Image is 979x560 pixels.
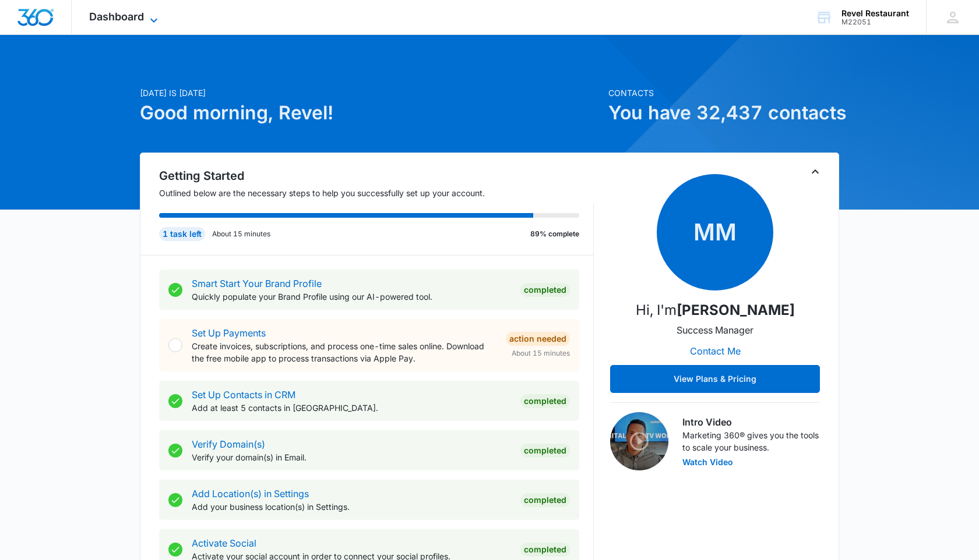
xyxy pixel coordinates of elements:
button: Watch Video [682,458,733,466]
div: 1 task left [159,227,205,241]
p: Create invoices, subscriptions, and process one-time sales online. Download the free mobile app t... [192,340,496,364]
p: [DATE] is [DATE] [140,87,601,99]
h3: Intro Video [682,415,820,429]
div: Action Needed [506,332,570,346]
a: Set Up Contacts in CRM [192,389,295,400]
div: account id [841,18,909,26]
button: View Plans & Pricing [610,365,820,393]
p: Verify your domain(s) in Email. [192,451,511,463]
a: Verify Domain(s) [192,438,265,450]
a: Activate Social [192,537,256,549]
div: Completed [520,394,570,408]
div: Completed [520,283,570,297]
h1: You have 32,437 contacts [608,99,839,127]
a: Set Up Payments [192,327,266,339]
p: Marketing 360® gives you the tools to scale your business. [682,429,820,453]
a: Add Location(s) in Settings [192,488,309,499]
span: About 15 minutes [512,348,570,359]
span: MM [657,174,773,290]
p: About 15 minutes [212,229,270,239]
button: Toggle Collapse [808,165,822,179]
button: Contact Me [678,337,752,365]
div: Completed [520,493,570,507]
p: Hi, I'm [636,300,795,321]
h2: Getting Started [159,167,594,185]
p: Add your business location(s) in Settings. [192,501,511,513]
a: Smart Start Your Brand Profile [192,278,322,289]
strong: [PERSON_NAME] [677,302,795,318]
p: Outlined below are the necessary steps to help you successfully set up your account. [159,187,594,199]
div: Completed [520,543,570,557]
p: Add at least 5 contacts in [GEOGRAPHIC_DATA]. [192,402,511,414]
div: Completed [520,444,570,458]
p: Success Manager [677,323,753,337]
p: Quickly populate your Brand Profile using our AI-powered tool. [192,290,511,303]
img: Intro Video [610,412,668,470]
p: 89% complete [530,229,579,239]
div: account name [841,9,909,18]
span: Dashboard [89,10,144,23]
h1: Good morning, Revel! [140,99,601,127]
p: Contacts [608,87,839,99]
